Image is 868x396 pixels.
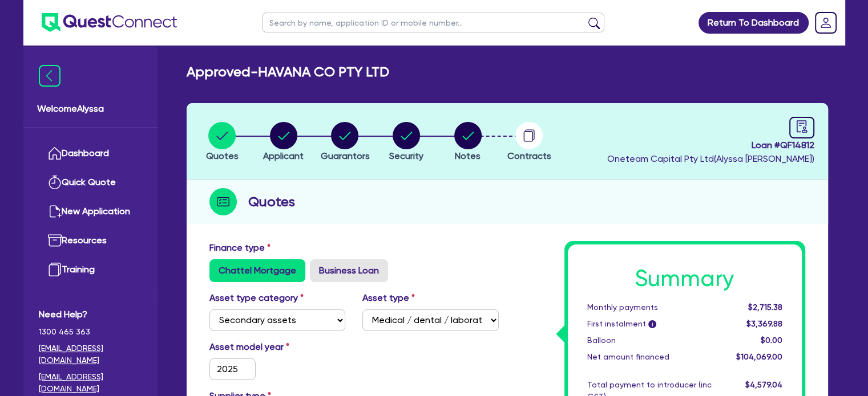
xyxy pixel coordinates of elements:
[454,121,482,164] button: Notes
[746,319,782,328] span: $3,369.88
[209,241,271,255] label: Finance type
[39,342,142,366] a: [EMAIL_ADDRESS][DOMAIN_NAME]
[579,301,720,313] div: Monthly payments
[206,150,239,161] span: Quotes
[648,320,656,328] span: i
[760,336,782,345] span: $0.00
[39,197,142,226] a: New Application
[745,380,782,389] span: $4,579.04
[39,65,60,87] img: icon-menu-close
[39,326,142,338] span: 1300 465 363
[579,334,720,346] div: Balloon
[579,318,720,330] div: First instalment
[39,255,142,284] a: Training
[201,340,354,354] label: Asset model year
[48,263,62,276] img: training
[187,64,389,80] h2: Approved - HAVANA CO PTY LTD
[796,120,808,133] span: audit
[39,226,142,255] a: Resources
[37,102,144,116] span: Welcome Alyssa
[42,13,177,32] img: quest-connect-logo-blue
[248,191,295,212] h2: Quotes
[789,117,814,138] a: audit
[263,121,304,164] button: Applicant
[205,121,239,164] button: Quotes
[587,265,782,292] h1: Summary
[209,291,304,305] label: Asset type category
[39,371,142,395] a: [EMAIL_ADDRESS][DOMAIN_NAME]
[455,150,481,161] span: Notes
[389,150,423,161] span: Security
[579,351,720,363] div: Net amount financed
[507,121,552,164] button: Contracts
[310,259,388,282] label: Business Loan
[811,8,841,38] a: Dropdown toggle
[209,259,305,282] label: Chattel Mortgage
[39,308,142,321] span: Need Help?
[699,12,809,34] a: Return To Dashboard
[48,205,62,218] img: new-application
[209,188,237,215] img: step-icon
[39,168,142,197] a: Quick Quote
[262,13,604,32] input: Search by name, application ID or mobile number...
[748,303,782,312] span: $2,715.38
[320,150,369,161] span: Guarantors
[736,352,782,361] span: $104,069.00
[507,150,551,161] span: Contracts
[362,291,415,305] label: Asset type
[389,121,424,164] button: Security
[48,234,62,247] img: resources
[607,138,814,152] span: Loan # QF14812
[607,153,814,164] span: Oneteam Capital Pty Ltd ( Alyssa [PERSON_NAME] )
[320,121,370,164] button: Guarantors
[39,139,142,168] a: Dashboard
[263,150,304,161] span: Applicant
[48,175,62,189] img: quick-quote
